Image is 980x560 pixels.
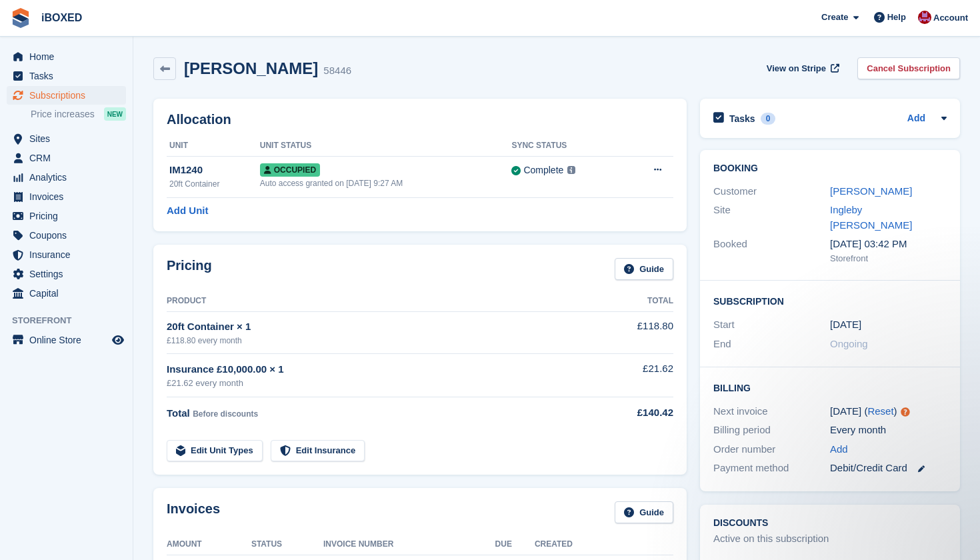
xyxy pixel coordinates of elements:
span: Create [821,11,848,24]
td: £21.62 [595,354,673,397]
a: Reset [867,405,893,417]
div: Complete [523,163,563,177]
a: Guide [615,258,673,280]
a: Add [830,442,848,457]
a: menu [7,67,126,85]
th: Created [535,534,673,555]
a: Edit Insurance [271,440,365,462]
a: menu [7,168,126,187]
div: 20ft Container [169,178,260,190]
div: Payment method [713,461,830,476]
span: Storefront [12,314,133,327]
a: [PERSON_NAME] [830,185,912,197]
span: Occupied [260,163,320,177]
a: menu [7,86,126,105]
h2: Pricing [167,258,212,280]
h2: Discounts [713,518,947,529]
div: [DATE] 03:42 PM [830,237,947,252]
a: Add Unit [167,203,208,219]
div: Next invoice [713,404,830,419]
span: Total [167,407,190,419]
div: 0 [761,113,776,125]
a: menu [7,284,126,303]
div: Every month [830,423,947,438]
a: menu [7,226,126,245]
div: End [713,337,830,352]
div: IM1240 [169,163,260,178]
h2: Invoices [167,501,220,523]
div: Customer [713,184,830,199]
a: Edit Unit Types [167,440,263,462]
a: menu [7,265,126,283]
span: View on Stripe [767,62,826,75]
a: menu [7,331,126,349]
h2: [PERSON_NAME] [184,59,318,77]
span: Online Store [29,331,109,349]
td: £118.80 [595,311,673,353]
span: Invoices [29,187,109,206]
th: Amount [167,534,251,555]
span: Home [29,47,109,66]
th: Unit Status [260,135,512,157]
a: menu [7,207,126,225]
div: £118.80 every month [167,335,595,347]
h2: Subscription [713,294,947,307]
a: Preview store [110,332,126,348]
th: Total [595,291,673,312]
a: menu [7,245,126,264]
span: Coupons [29,226,109,245]
th: Unit [167,135,260,157]
a: iBOXED [36,7,87,29]
div: 20ft Container × 1 [167,319,595,335]
span: Account [933,11,968,25]
time: 2024-10-27 00:00:00 UTC [830,317,861,333]
span: Pricing [29,207,109,225]
div: Tooltip anchor [899,406,911,418]
th: Invoice Number [323,534,495,555]
div: Auto access granted on [DATE] 9:27 AM [260,177,512,189]
div: [DATE] ( ) [830,404,947,419]
img: stora-icon-8386f47178a22dfd0bd8f6a31ec36ba5ce8667c1dd55bd0f319d3a0aa187defe.svg [11,8,31,28]
div: Billing period [713,423,830,438]
a: View on Stripe [761,57,842,79]
div: Start [713,317,830,333]
div: Storefront [830,252,947,265]
div: Debit/Credit Card [830,461,947,476]
span: Analytics [29,168,109,187]
span: Help [887,11,906,24]
img: Amanda Forder [918,11,931,24]
h2: Tasks [729,113,755,125]
div: 58446 [323,63,351,79]
th: Due [495,534,535,555]
span: Ongoing [830,338,868,349]
span: Capital [29,284,109,303]
span: Settings [29,265,109,283]
div: Site [713,203,830,233]
a: menu [7,149,126,167]
h2: Billing [713,381,947,394]
div: NEW [104,107,126,121]
span: Insurance [29,245,109,264]
span: Price increases [31,108,95,121]
h2: Booking [713,163,947,174]
a: menu [7,47,126,66]
th: Sync Status [511,135,624,157]
img: icon-info-grey-7440780725fd019a000dd9b08b2336e03edf1995a4989e88bcd33f0948082b44.svg [567,166,575,174]
div: Insurance £10,000.00 × 1 [167,362,595,377]
div: £21.62 every month [167,377,595,390]
a: Price increases NEW [31,107,126,121]
a: Guide [615,501,673,523]
span: Subscriptions [29,86,109,105]
div: Booked [713,237,830,265]
div: Order number [713,442,830,457]
span: Before discounts [193,409,258,419]
th: Product [167,291,595,312]
a: Ingleby [PERSON_NAME] [830,204,912,231]
a: menu [7,187,126,206]
div: £140.42 [595,405,673,421]
a: menu [7,129,126,148]
span: CRM [29,149,109,167]
div: Active on this subscription [713,531,829,547]
a: Cancel Subscription [857,57,960,79]
th: Status [251,534,323,555]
